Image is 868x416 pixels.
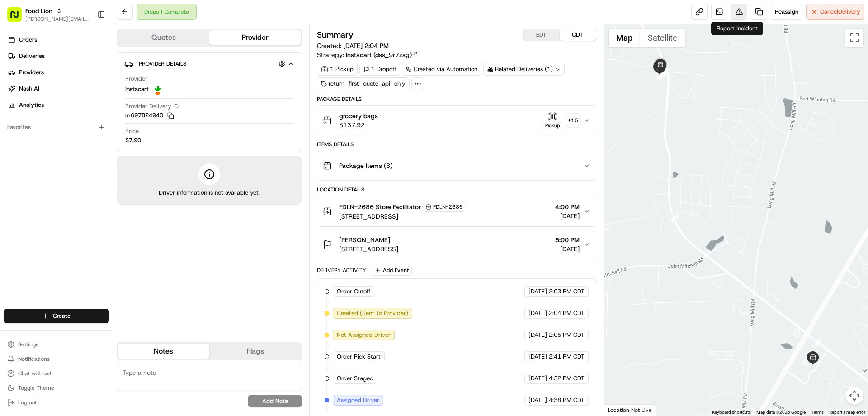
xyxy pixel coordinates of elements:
[4,65,113,80] a: Providers
[339,161,392,170] span: Package Items ( 8 )
[4,309,109,323] button: Create
[656,69,666,79] div: 5
[317,41,389,50] span: Created:
[18,370,51,377] span: Chat with us!
[18,355,50,363] span: Notifications
[806,4,864,20] button: CancelDelivery
[528,309,547,317] span: [DATE]
[372,265,412,276] button: Add Event
[317,50,419,59] div: Strategy:
[4,4,94,25] button: Food Lion[PERSON_NAME][EMAIL_ADDRESS][PERSON_NAME][DOMAIN_NAME]
[339,235,390,244] span: [PERSON_NAME]
[317,31,354,39] h3: Summary
[317,141,596,148] div: Items Details
[528,353,547,361] span: [DATE]
[549,396,585,404] span: 4:38 PM CDT
[90,153,109,160] span: Pylon
[829,410,865,415] a: Report a map error
[4,120,109,134] div: Favorites
[317,267,366,274] div: Delivery Activity
[125,75,147,83] span: Provider
[317,151,595,180] button: Package Items (8)
[542,112,563,129] button: Pickup
[337,353,381,361] span: Order Pick Start
[820,8,860,16] span: Cancel Delivery
[524,29,560,41] button: EDT
[4,367,109,380] button: Chat with us!
[64,153,109,160] a: Powered byPylon
[669,213,679,223] div: 3
[604,404,656,416] div: Location Not Live
[528,331,547,339] span: [DATE]
[812,337,822,347] div: 2
[19,85,39,93] span: Nash AI
[4,396,109,409] button: Log out
[549,309,585,317] span: 2:04 PM CDT
[811,410,824,415] a: Terms
[609,29,640,47] button: Show street map
[567,114,580,127] div: + 15
[606,404,636,416] a: Open this area in Google Maps (opens a new window)
[317,106,595,135] button: grocery bags$137.92Pickup+15
[337,309,408,317] span: Created (Sent To Provider)
[339,212,466,221] span: [STREET_ADDRESS]
[19,36,37,44] span: Orders
[24,58,149,68] input: Clear
[712,409,751,416] button: Keyboard shortcuts
[152,84,163,95] img: profile_instacart_ahold_partner.png
[317,63,358,76] div: 1 Pickup
[73,128,149,144] a: 💻API Documentation
[85,131,145,140] span: API Documentation
[125,111,174,120] button: m697824940
[775,8,798,16] span: Reassign
[9,36,165,51] p: Welcome 👋
[606,404,636,416] img: Google
[845,29,863,47] button: Toggle fullscreen view
[25,15,90,23] button: [PERSON_NAME][EMAIL_ADDRESS][PERSON_NAME][DOMAIN_NAME]
[9,86,25,103] img: 1736555255976-a54dd68f-1ca7-489b-9aae-adbdc363a1c4
[317,186,596,193] div: Location Details
[640,29,685,47] button: Show satellite imagery
[31,86,148,96] div: Start new chat
[346,50,419,59] a: Instacart (dss_9r7zsg)
[549,287,585,296] span: 2:03 PM CDT
[19,101,44,109] span: Analytics
[433,203,463,210] span: FDLN-2686
[337,396,379,404] span: Assigned Driver
[549,353,585,361] span: 2:41 PM CDT
[18,131,69,140] span: Knowledge Base
[9,9,27,27] img: Nash
[339,202,421,211] span: FDLN-2686 Store Facilitator
[542,112,580,129] button: Pickup+15
[711,22,763,35] div: Report Incident
[555,211,580,220] span: [DATE]
[209,30,301,45] button: Provider
[5,128,73,144] a: 📗Knowledge Base
[4,353,109,365] button: Notifications
[549,374,585,383] span: 4:32 PM CDT
[4,98,113,112] a: Analytics
[25,6,52,15] span: Food Lion
[139,60,186,67] span: Provider Details
[845,387,863,405] button: Map camera controls
[771,4,802,20] button: Reassign
[4,81,113,96] a: Nash AI
[756,410,806,415] span: Map data ©2025 Google
[402,63,481,76] a: Created via Automation
[125,102,179,110] span: Provider Delivery ID
[555,244,580,253] span: [DATE]
[317,230,595,259] button: [PERSON_NAME][STREET_ADDRESS]5:00 PM[DATE]
[4,33,113,47] a: Orders
[317,196,595,226] button: FDLN-2686 Store FacilitatorFDLN-2686[STREET_ADDRESS]4:00 PM[DATE]
[346,50,412,59] span: Instacart (dss_9r7zsg)
[343,42,389,50] span: [DATE] 2:04 PM
[9,132,16,139] div: 📗
[18,341,38,348] span: Settings
[337,374,373,383] span: Order Staged
[18,384,54,392] span: Toggle Theme
[124,56,294,71] button: Provider Details
[483,63,565,76] div: Related Deliveries (1)
[53,312,71,320] span: Create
